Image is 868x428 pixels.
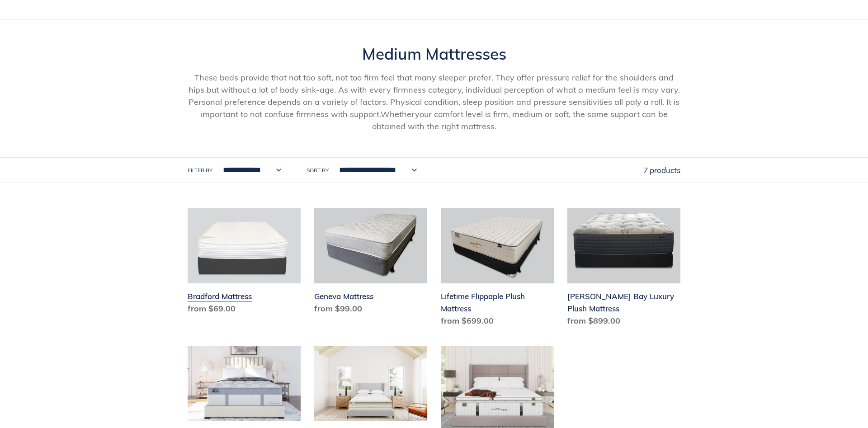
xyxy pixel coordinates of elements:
a: Chadwick Bay Luxury Plush Mattress [567,208,680,330]
label: Sort by [307,166,329,174]
a: Geneva Mattress [314,208,427,318]
span: Whether [381,109,415,119]
a: Lifetime Flippaple Plush Mattress [441,208,554,330]
p: These beds provide that not too soft, not too firm feel that many sleeper prefer. They offer pres... [188,71,680,132]
span: Medium Mattresses [362,44,506,64]
a: Bradford Mattress [188,208,301,318]
label: Filter by [188,166,212,174]
span: 7 products [643,165,680,175]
